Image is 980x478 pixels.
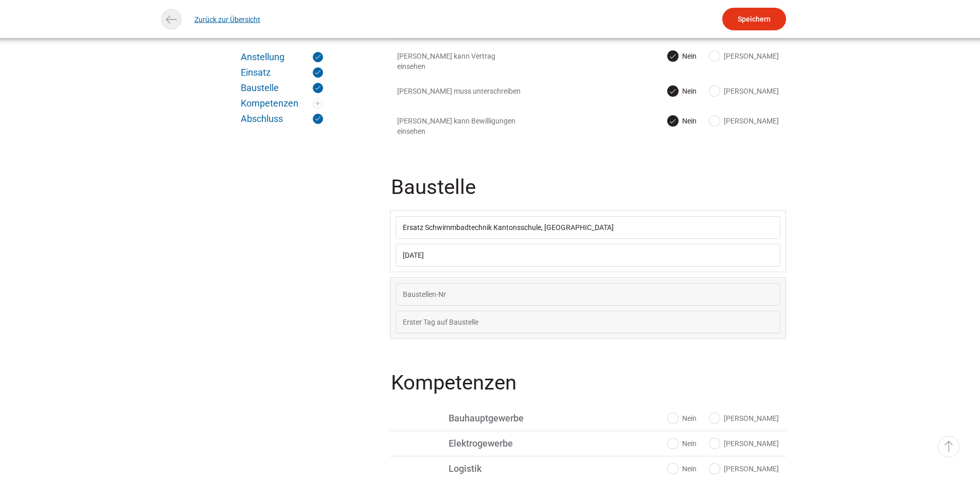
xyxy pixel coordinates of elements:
span: [PERSON_NAME] kann Vertrag einsehen [397,51,523,72]
a: Anstellung [241,52,323,62]
span: Elektrogewerbe [449,438,575,448]
a: Kompetenzen [241,98,323,109]
label: [PERSON_NAME] [709,51,779,61]
a: ▵ Nach oben [938,436,959,457]
span: [PERSON_NAME] muss unterschreiben [397,86,523,96]
label: Nein [668,464,697,474]
input: Baustellen-Nr [396,216,780,239]
label: Nein [668,86,697,96]
img: icon-arrow-left.svg [164,12,179,27]
a: Einsatz [241,67,323,78]
input: Erster Tag auf Baustelle [396,311,780,333]
label: Nein [668,116,697,126]
label: Nein [668,438,697,449]
span: Logistik [449,464,575,473]
legend: Kompetenzen [390,373,788,406]
label: [PERSON_NAME] [709,464,779,474]
span: Bauhauptgewerbe [449,413,575,423]
a: Abschluss [241,114,323,124]
label: [PERSON_NAME] [709,413,779,423]
input: Baustellen-Nr [396,283,780,306]
label: [PERSON_NAME] [709,86,779,96]
label: [PERSON_NAME] [709,116,779,126]
span: [PERSON_NAME] kann Bewilligungen einsehen [397,116,523,136]
input: Erster Tag auf Baustelle [396,244,780,267]
a: Baustelle [241,83,323,93]
legend: Baustelle [390,177,788,210]
label: Nein [668,51,697,61]
a: Zurück zur Übersicht [194,8,260,31]
label: Nein [668,413,697,423]
input: Speichern [722,8,786,30]
label: [PERSON_NAME] [709,438,779,449]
